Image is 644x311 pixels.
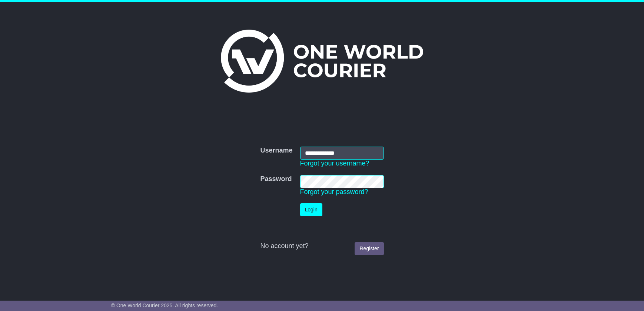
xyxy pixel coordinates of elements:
[300,203,322,216] button: Login
[111,302,218,308] span: © One World Courier 2025. All rights reserved.
[260,242,384,250] div: No account yet?
[260,175,292,183] label: Password
[355,242,384,255] a: Register
[300,188,368,195] a: Forgot your password?
[221,30,423,93] img: One World
[300,160,369,167] a: Forgot your username?
[260,147,292,155] label: Username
